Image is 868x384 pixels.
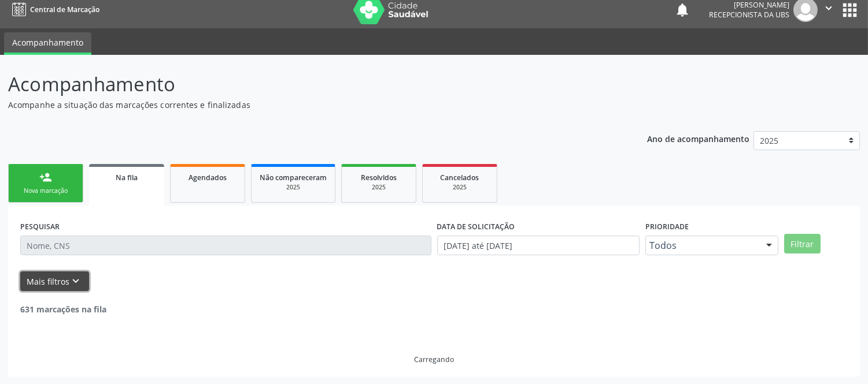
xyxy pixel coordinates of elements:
div: 2025 [431,183,489,192]
button: Mais filtroskeyboard_arrow_down [20,271,89,292]
span: Todos [649,240,755,251]
span: Não compareceram [260,173,327,182]
div: 2025 [350,183,408,192]
i:  [822,2,835,14]
button: notifications [674,2,690,18]
div: person_add [39,171,52,184]
span: Agendados [189,173,227,182]
i: keyboard_arrow_down [70,275,83,288]
p: Acompanhamento [8,70,604,99]
p: Ano de acompanhamento [647,131,749,146]
input: Selecione um intervalo [437,236,640,255]
div: Carregando [414,355,454,364]
span: Recepcionista da UBS [709,10,789,20]
span: Central de Marcação [30,5,99,14]
div: 2025 [260,183,327,192]
input: Nome, CNS [20,236,431,255]
label: Prioridade [645,218,689,236]
strong: 631 marcações na fila [20,304,106,315]
label: PESQUISAR [20,218,60,236]
button: Filtrar [784,234,821,253]
span: Na fila [116,173,138,182]
span: Cancelados [441,173,479,182]
div: Nova marcação [17,187,75,195]
p: Acompanhe a situação das marcações correntes e finalizadas [8,99,604,111]
span: Resolvidos [361,173,397,182]
label: DATA DE SOLICITAÇÃO [437,218,515,236]
a: Acompanhamento [4,32,91,55]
